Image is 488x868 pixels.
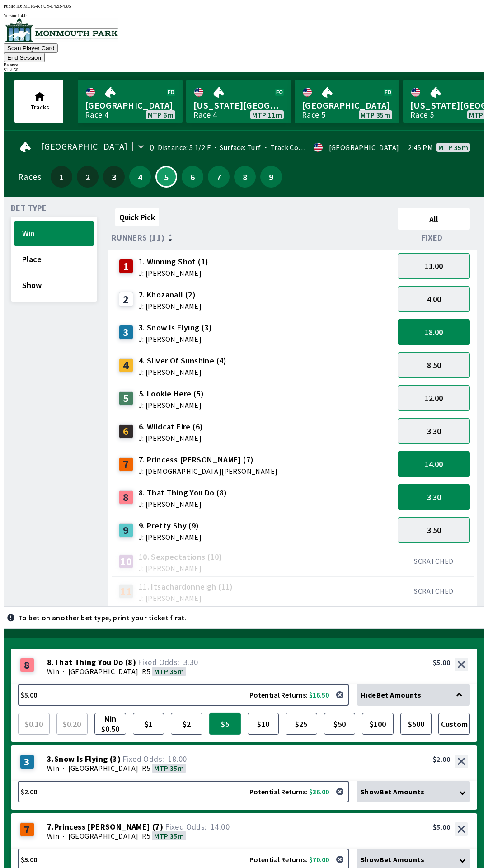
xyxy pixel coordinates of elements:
[261,143,341,152] span: Track Condition: Firm
[425,261,443,271] span: 11.00
[364,715,391,732] span: $100
[85,111,108,118] div: Race 4
[4,4,484,9] div: Public ID:
[139,355,227,367] span: 4. Sliver Of Sunshine (4)
[139,594,233,602] span: J: [PERSON_NAME]
[53,174,70,180] span: 1
[288,715,315,732] span: $25
[63,667,64,676] span: ·
[20,822,34,837] div: 7
[119,457,133,472] div: 7
[427,360,441,370] span: 8.50
[139,581,233,593] span: 11. Itsachardonneigh (11)
[135,715,162,732] span: $1
[211,821,230,832] span: 14.00
[23,4,71,9] span: MCF5-KYUY-L42R-43J5
[425,459,443,469] span: 14.00
[119,391,133,406] div: 5
[148,111,174,118] span: MTP 6m
[115,208,159,226] button: Quick Pick
[129,166,151,188] button: 4
[4,62,484,67] div: Balance
[236,174,253,180] span: 8
[14,246,94,272] button: Place
[398,517,470,543] button: 3.50
[119,292,133,307] div: 2
[63,764,64,773] span: ·
[184,174,201,180] span: 6
[329,144,399,151] div: [GEOGRAPHIC_DATA]
[139,368,227,376] span: J: [PERSON_NAME]
[398,253,470,279] button: 11.00
[68,831,139,840] span: [GEOGRAPHIC_DATA]
[168,754,187,764] span: 18.00
[427,525,441,535] span: 3.50
[30,103,49,111] span: Tracks
[398,385,470,411] button: 12.00
[193,99,284,111] span: [US_STATE][GEOGRAPHIC_DATA]
[4,67,484,72] div: $ 114.50
[139,533,202,541] span: J: [PERSON_NAME]
[422,234,443,241] span: Fixed
[433,822,450,831] div: $5.00
[158,143,211,152] span: Distance: 5 1/2 F
[150,144,154,151] div: 0
[403,715,430,732] span: $500
[398,586,470,595] div: SCRATCHED
[142,764,150,773] span: R5
[154,667,184,676] span: MTP 35m
[139,500,227,508] span: J: [PERSON_NAME]
[139,322,212,334] span: 3. Snow Is Flying (3)
[14,272,94,298] button: Show
[119,325,133,340] div: 3
[139,335,212,343] span: J: [PERSON_NAME]
[47,755,54,764] span: 3 .
[4,18,118,42] img: venue logo
[286,713,317,735] button: $25
[263,174,280,180] span: 9
[51,166,72,188] button: 1
[112,233,394,242] div: Runners (11)
[154,764,184,773] span: MTP 35m
[4,53,45,62] button: End Session
[112,234,165,241] span: Runners (11)
[250,715,277,732] span: $10
[398,557,470,566] div: SCRATCHED
[139,388,204,400] span: 5. Lookie Here (5)
[433,755,450,764] div: $2.00
[22,228,86,239] span: Win
[47,764,59,773] span: Win
[139,467,278,475] span: J: [DEMOGRAPHIC_DATA][PERSON_NAME]
[68,764,139,773] span: [GEOGRAPHIC_DATA]
[54,822,150,831] span: Princess [PERSON_NAME]
[361,787,424,796] span: Show Bet Amounts
[94,713,126,735] button: Min $0.50
[110,755,121,764] span: ( 3 )
[295,80,399,123] a: [GEOGRAPHIC_DATA]Race 5MTP 35m
[131,174,149,180] span: 4
[142,667,150,676] span: R5
[361,111,390,118] span: MTP 35m
[410,111,434,118] div: Race 5
[326,715,353,732] span: $50
[63,831,64,840] span: ·
[171,713,202,735] button: $2
[139,565,222,572] span: J: [PERSON_NAME]
[22,254,86,264] span: Place
[425,393,443,403] span: 12.00
[427,492,441,502] span: 3.30
[139,520,202,532] span: 9. Pretty Shy (9)
[125,658,136,667] span: ( 8 )
[248,713,279,735] button: $10
[433,658,450,667] div: $5.00
[18,684,349,706] button: $5.00Potential Returns: $16.50
[425,327,443,337] span: 18.00
[438,713,470,735] button: Custom
[441,715,468,732] span: Custom
[208,166,230,188] button: 7
[211,143,261,152] span: Surface: Turf
[139,454,278,466] span: 7. Princess [PERSON_NAME] (7)
[402,214,466,224] span: All
[210,174,227,180] span: 7
[260,166,282,188] button: 9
